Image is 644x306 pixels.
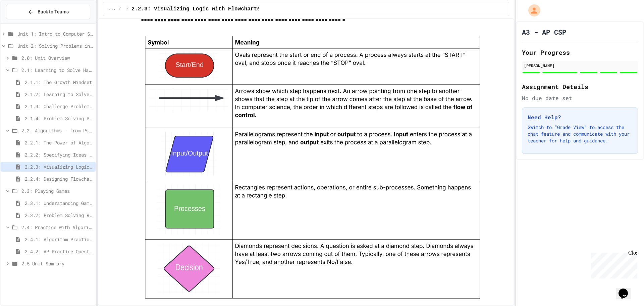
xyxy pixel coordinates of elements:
[616,279,637,299] iframe: chat widget
[25,236,93,243] span: 2.4.1: Algorithm Practice Exercises
[21,224,93,231] span: 2.4: Practice with Algorithms
[21,127,93,134] span: 2.2: Algorithms - from Pseudocode to Flowcharts
[21,54,93,61] span: 2.0: Unit Overview
[522,82,638,91] h2: Assignment Details
[38,8,69,15] span: Back to Teams
[6,5,90,19] button: Back to Teams
[126,6,129,12] span: /
[25,200,93,207] span: 2.3.1: Understanding Games with Flowcharts
[17,30,93,37] span: Unit 1: Intro to Computer Science
[131,5,260,13] span: 2.2.3: Visualizing Logic with Flowcharts
[21,187,93,194] span: 2.3: Playing Games
[25,248,93,255] span: 2.4.2: AP Practice Questions
[109,6,116,12] span: ...
[528,124,632,144] p: Switch to "Grade View" to access the chat feature and communicate with your teacher for help and ...
[528,113,632,121] h3: Need Help?
[25,175,93,182] span: 2.2.4: Designing Flowcharts
[522,27,566,37] h1: A3 - AP CSP
[25,139,93,146] span: 2.2.1: The Power of Algorithms
[521,3,542,18] div: My Account
[524,62,636,69] div: [PERSON_NAME]
[25,212,93,219] span: 2.3.2: Problem Solving Reflection
[25,79,93,86] span: 2.1.1: The Growth Mindset
[522,48,638,57] h2: Your Progress
[25,151,93,158] span: 2.2.2: Specifying Ideas with Pseudocode
[25,91,93,98] span: 2.1.2: Learning to Solve Hard Problems
[21,67,93,74] span: 2.1: Learning to Solve Hard Problems
[588,250,637,278] iframe: chat widget
[17,42,93,49] span: Unit 2: Solving Problems in Computer Science
[25,103,93,110] span: 2.1.3: Challenge Problem - The Bridge
[3,3,46,43] div: Chat with us now!Close
[25,115,93,122] span: 2.1.4: Problem Solving Practice
[118,6,121,12] span: /
[522,94,638,102] div: No due date set
[25,163,93,170] span: 2.2.3: Visualizing Logic with Flowcharts
[21,260,93,267] span: 2.5 Unit Summary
